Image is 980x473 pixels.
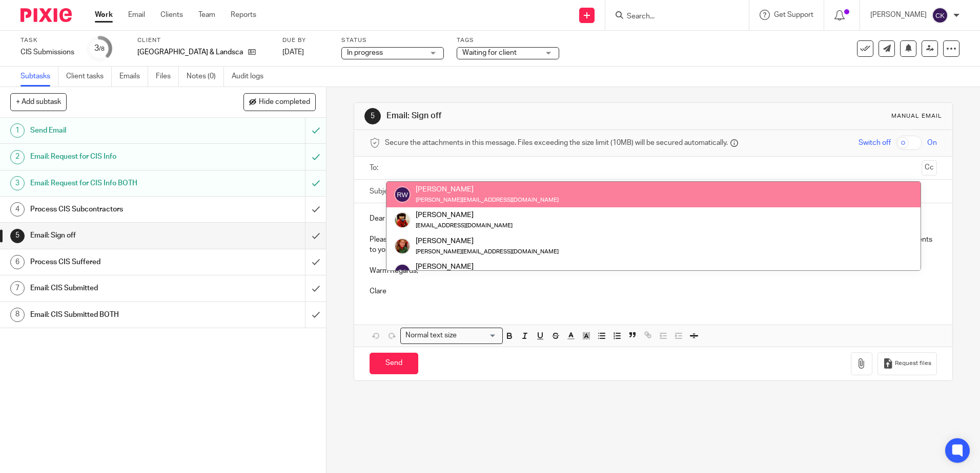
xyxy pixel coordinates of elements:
[416,197,559,203] small: [PERSON_NAME][EMAIL_ADDRESS][DOMAIN_NAME]
[386,111,675,121] h1: Email: Sign off
[895,359,931,368] span: Request files
[259,98,310,106] span: Hide completed
[243,93,316,111] button: Hide completed
[10,93,67,111] button: + Add subtask
[416,249,559,254] small: [PERSON_NAME][EMAIL_ADDRESS][DOMAIN_NAME]
[877,352,937,375] button: Request files
[370,213,936,224] p: Dear [PERSON_NAME],
[282,36,329,45] label: Due by
[10,123,25,138] div: 1
[282,49,304,56] span: [DATE]
[460,330,497,341] input: Search for option
[10,229,25,243] div: 5
[95,10,113,20] a: Work
[774,11,813,18] span: Get Support
[94,42,105,54] div: 3
[394,238,411,254] img: sallycropped.JPG
[231,10,256,20] a: Reports
[160,10,183,20] a: Clients
[198,10,215,20] a: Team
[370,353,418,375] input: Send
[21,36,74,45] label: Task
[10,150,25,164] div: 2
[891,112,942,120] div: Manual email
[30,228,207,243] h1: Email: Sign off
[416,262,559,272] div: [PERSON_NAME]
[394,264,411,280] img: svg%3E
[21,67,58,87] a: Subtasks
[403,330,459,341] span: Normal text size
[400,328,503,343] div: Search for option
[416,210,513,220] div: [PERSON_NAME]
[922,160,937,176] button: Cc
[385,138,728,148] span: Secure the attachments in this message. Files exceeding the size limit (10MB) will be secured aut...
[10,255,25,269] div: 6
[30,176,207,191] h1: Email: Request for CIS Info BOTH
[137,47,243,57] p: [GEOGRAPHIC_DATA] & Landscaping
[21,8,72,22] img: Pixie
[10,281,25,295] div: 7
[30,149,207,164] h1: Email: Request for CIS Info
[30,123,207,138] h1: Send Email
[370,286,936,296] p: Clare
[364,108,381,124] div: 5
[30,202,207,217] h1: Process CIS Subcontractors
[232,67,271,87] a: Audit logs
[119,67,148,87] a: Emails
[66,67,112,87] a: Client tasks
[859,138,891,148] span: Switch off
[10,308,25,322] div: 8
[927,138,937,148] span: On
[341,36,444,45] label: Status
[137,36,270,45] label: Client
[10,202,25,217] div: 4
[99,46,105,52] small: /8
[30,254,207,270] h1: Process CIS Suffered
[10,176,25,190] div: 3
[626,12,718,21] input: Search
[370,186,396,197] label: Subject:
[394,186,411,203] img: svg%3E
[156,67,179,87] a: Files
[187,67,224,87] a: Notes (0)
[416,223,513,228] small: [EMAIL_ADDRESS][DOMAIN_NAME]
[370,266,936,276] p: Warm Regards,
[462,49,517,56] span: Waiting for client
[21,47,74,57] div: CIS Submissions
[416,184,559,195] div: [PERSON_NAME]
[128,10,145,20] a: Email
[30,307,207,322] h1: Email: CIS Submitted BOTH
[30,281,207,296] h1: Email: CIS Submitted
[370,234,936,255] p: Please find attached your CIS Summary for the month. If you could check the figures and confirm t...
[370,163,381,173] label: To:
[870,10,927,20] p: [PERSON_NAME]
[457,36,559,45] label: Tags
[932,7,948,24] img: svg%3E
[347,49,383,56] span: In progress
[416,235,559,246] div: [PERSON_NAME]
[394,212,411,228] img: Phil%20Baby%20pictures%20(3).JPG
